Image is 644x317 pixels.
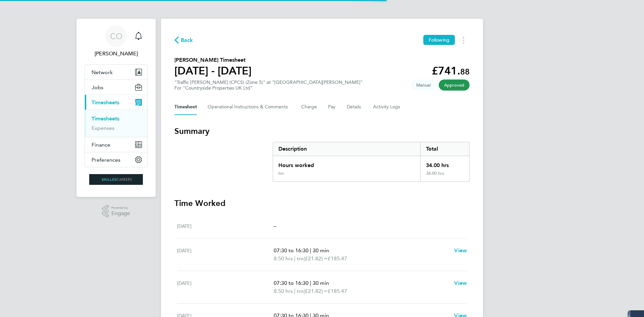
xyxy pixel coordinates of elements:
span: View [454,280,467,286]
a: Powered byEngage [102,205,130,218]
a: CO[PERSON_NAME] [85,25,148,58]
span: View [454,247,467,254]
span: This timesheet has been approved. [439,80,470,91]
div: tm [278,171,284,176]
span: Back [181,36,193,44]
button: Timesheets Menu [458,35,470,45]
h1: [DATE] - [DATE] [174,64,252,77]
span: Ciara O'Connell [85,50,148,58]
span: £185.47 [328,255,347,262]
span: Powered by [111,205,130,211]
span: 8.50 hrs [274,255,293,262]
span: | [310,280,311,286]
div: Total [420,142,469,156]
a: View [454,247,467,255]
button: Timesheets [85,95,147,110]
button: Activity Logs [373,99,401,115]
span: – [274,223,276,229]
span: (£21.82) = [304,288,328,294]
div: [DATE] [177,247,274,263]
div: 34.00 hrs [420,171,469,181]
a: Go to home page [85,174,148,185]
nav: Main navigation [76,19,156,197]
span: Following [429,37,449,43]
span: 07:30 to 16:30 [274,280,309,286]
button: Jobs [85,80,147,95]
span: This timesheet was manually created. [411,80,436,91]
span: Finance [92,142,110,148]
app-decimal: £741. [432,64,470,77]
span: 30 min [313,280,329,286]
button: Network [85,65,147,80]
button: Following [423,35,455,45]
span: Engage [111,211,130,216]
span: 07:30 to 16:30 [274,247,309,254]
button: Preferences [85,152,147,167]
button: Pay [328,99,336,115]
button: Charge [301,99,317,115]
button: Back [174,36,193,44]
span: Timesheets [92,99,119,106]
div: Timesheets [85,110,147,137]
button: Timesheet [174,99,197,115]
h3: Summary [174,126,470,137]
span: Jobs [92,84,103,91]
button: Finance [85,137,147,152]
a: Expenses [92,125,114,131]
a: Timesheets [92,115,119,122]
img: skilledcareers-logo-retina.png [89,174,143,185]
span: | [310,247,311,254]
div: Summary [273,142,470,182]
div: [DATE] [177,222,274,230]
div: 34.00 hrs [420,156,469,171]
h2: [PERSON_NAME] Timesheet [174,56,252,64]
span: tm [297,255,304,263]
span: Preferences [92,157,120,163]
span: (£21.82) = [304,255,328,262]
span: | [294,255,296,262]
span: | [294,288,296,294]
span: CO [110,32,122,41]
span: 8.50 hrs [274,288,293,294]
div: Description [273,142,420,156]
span: 30 min [313,247,329,254]
div: [DATE] [177,279,274,295]
span: Network [92,69,113,75]
button: Operational Instructions & Comments [208,99,290,115]
a: View [454,279,467,287]
div: For "Countryside Properties UK Ltd" [174,85,363,91]
span: tm [297,287,304,295]
h3: Time Worked [174,198,470,209]
button: Details [347,99,362,115]
span: 88 [460,67,470,76]
span: £185.47 [328,288,347,294]
div: Hours worked [273,156,420,171]
div: "Traffic [PERSON_NAME] (CPCS) (Zone 5)" at "[GEOGRAPHIC_DATA][PERSON_NAME]" [174,80,363,91]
